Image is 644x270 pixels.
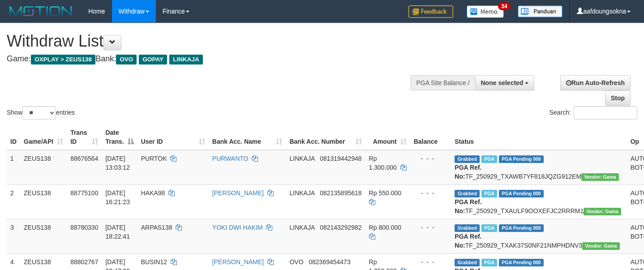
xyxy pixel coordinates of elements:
[22,106,56,120] select: Showentries
[369,155,397,171] span: Rp 1.300.000
[7,219,20,253] td: 3
[414,257,448,266] div: - - -
[451,184,627,219] td: TF_250929_TXAULF9OOXEFJC2RRRM1
[102,124,137,150] th: Date Trans.: activate to sort column descending
[582,242,620,250] span: Vendor URL: https://trx31.1velocity.biz
[105,155,130,171] span: [DATE] 13:03:12
[451,150,627,185] td: TF_250929_TXAWB7YF818JQZG912EM
[320,155,361,162] span: Copy 081319442948 to clipboard
[414,223,448,232] div: - - -
[369,189,401,197] span: Rp 550.000
[289,189,314,197] span: LINKAJA
[574,106,637,120] input: Search:
[20,150,67,185] td: ZEUS138
[518,5,562,17] img: panduan.png
[289,258,303,266] span: OVO
[7,4,75,18] img: MOTION_logo.png
[141,189,165,197] span: HAKA98
[139,55,167,64] span: GOPAY
[289,224,314,231] span: LINKAJA
[7,184,20,219] td: 2
[475,75,535,90] button: None selected
[309,258,350,266] span: Copy 082369454473 to clipboard
[320,189,361,197] span: Copy 082135895618 to clipboard
[212,224,263,231] a: YOKI DWI HAKIM
[31,55,95,64] span: OXPLAY > ZEUS138
[581,173,619,181] span: Vendor URL: https://trx31.1velocity.biz
[137,124,209,150] th: User ID: activate to sort column ascending
[481,79,524,86] span: None selected
[141,258,167,266] span: BUSIN12
[169,55,203,64] span: LINKAJA
[70,258,98,266] span: 88802767
[320,224,361,231] span: Copy 082143292982 to clipboard
[451,124,627,150] th: Status
[584,208,621,215] span: Vendor URL: https://trx31.1velocity.biz
[550,106,637,120] label: Search:
[498,2,510,10] span: 34
[499,190,544,197] span: PGA Pending
[369,224,401,231] span: Rp 800.000
[455,198,481,214] b: PGA Ref. No:
[70,189,98,197] span: 88775100
[414,154,448,163] div: - - -
[141,224,172,231] span: ARPAS138
[70,155,98,162] span: 88676564
[455,224,480,232] span: Grabbed
[70,224,98,231] span: 88780330
[455,155,480,163] span: Grabbed
[7,32,421,50] h1: Withdraw List
[481,155,497,163] span: Marked by aafnoeunsreypich
[7,124,20,150] th: ID
[7,150,20,185] td: 1
[212,189,264,197] a: [PERSON_NAME]
[289,155,314,162] span: LINKAJA
[20,124,67,150] th: Game/API: activate to sort column ascending
[481,259,497,266] span: Marked by aafsreyleap
[560,75,631,90] a: Run Auto-Refresh
[455,164,481,180] b: PGA Ref. No:
[481,190,497,197] span: Marked by aafnoeunsreypich
[410,75,475,90] div: PGA Site Balance /
[499,224,544,232] span: PGA Pending
[141,155,167,162] span: PURTOK
[209,124,286,150] th: Bank Acc. Name: activate to sort column ascending
[605,90,631,106] a: Stop
[365,124,410,150] th: Amount: activate to sort column ascending
[105,189,130,206] span: [DATE] 16:21:23
[499,155,544,163] span: PGA Pending
[212,155,249,162] a: PURWANTO
[455,259,480,266] span: Grabbed
[481,224,497,232] span: Marked by aafnoeunsreypich
[20,184,67,219] td: ZEUS138
[467,5,504,18] img: Button%20Memo.svg
[455,190,480,197] span: Grabbed
[20,219,67,253] td: ZEUS138
[212,258,264,266] a: [PERSON_NAME]
[455,233,481,249] b: PGA Ref. No:
[286,124,365,150] th: Bank Acc. Number: activate to sort column ascending
[116,55,137,64] span: OVO
[7,55,421,64] h4: Game: Bank:
[499,259,544,266] span: PGA Pending
[410,124,451,150] th: Balance
[451,219,627,253] td: TF_250929_TXAK37S0NF21NMPHDNV3
[408,5,453,18] img: Feedback.jpg
[7,106,75,120] label: Show entries
[105,224,130,240] span: [DATE] 18:22:41
[67,124,102,150] th: Trans ID: activate to sort column ascending
[414,189,448,197] div: - - -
